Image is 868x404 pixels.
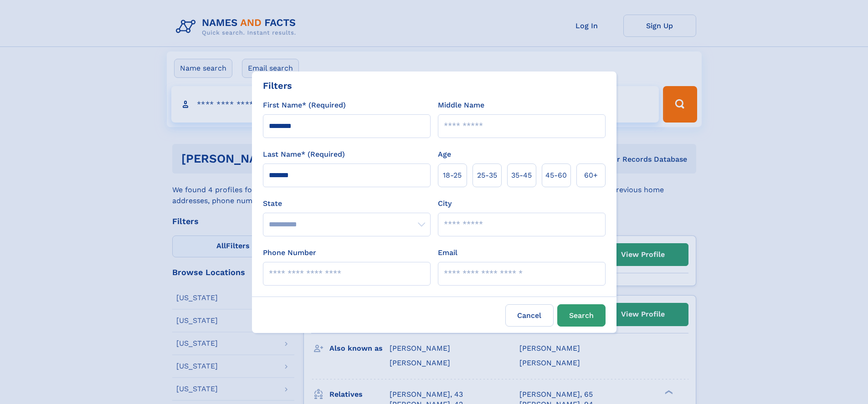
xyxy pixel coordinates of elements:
span: 18‑25 [443,170,462,181]
span: 45‑60 [545,170,567,181]
label: First Name* (Required) [263,100,346,111]
div: Filters [263,79,292,92]
span: 25‑35 [477,170,497,181]
label: Last Name* (Required) [263,149,345,160]
label: Phone Number [263,247,316,258]
label: Age [438,149,451,160]
button: Search [557,304,606,327]
label: State [263,198,431,209]
span: 60+ [584,170,598,181]
label: Cancel [505,304,554,327]
span: 35‑45 [511,170,532,181]
label: Middle Name [438,100,484,111]
label: Email [438,247,457,258]
label: City [438,198,452,209]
